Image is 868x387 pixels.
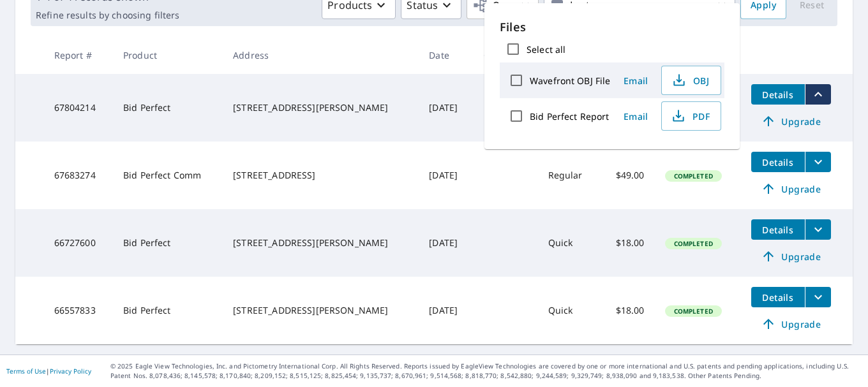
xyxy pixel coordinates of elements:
span: Upgrade [759,113,823,129]
span: Completed [666,172,721,180]
label: Bid Perfect Report [530,110,609,122]
td: Quick [538,209,600,277]
td: 66557833 [44,277,113,344]
td: Regular [538,142,600,209]
a: Privacy Policy [50,367,91,376]
td: [DATE] [419,277,474,344]
p: | [6,367,91,375]
p: Refine results by choosing filters [36,10,179,21]
th: Report # [44,36,113,74]
th: Product [113,36,223,74]
span: Upgrade [759,181,823,196]
label: Select all [527,43,565,55]
td: [DATE] [419,209,474,277]
td: Bid Perfect [113,209,223,277]
span: Details [759,89,797,101]
div: [STREET_ADDRESS][PERSON_NAME] [233,237,408,249]
button: Email [615,106,656,126]
button: filesDropdownBtn-67683274 [805,152,831,172]
a: Upgrade [751,179,831,199]
td: Bid Perfect Comm [113,142,223,209]
span: Details [759,156,797,168]
th: Date [419,36,474,74]
a: Upgrade [751,246,831,267]
span: Email [620,110,651,122]
a: Upgrade [751,111,831,131]
div: [STREET_ADDRESS][PERSON_NAME] [233,304,408,317]
div: [STREET_ADDRESS] [233,169,408,182]
label: Wavefront OBJ File [530,75,610,87]
span: Details [759,224,797,236]
td: Bid Perfect [113,277,223,344]
button: filesDropdownBtn-66557833 [805,287,831,307]
span: Details [759,291,797,303]
td: Quick [538,277,600,344]
td: 66727600 [44,209,113,277]
span: Upgrade [759,249,823,264]
td: 67804214 [44,74,113,142]
td: $49.00 [600,142,655,209]
span: PDF [670,108,710,124]
td: Bid Perfect [113,74,223,142]
td: 67683274 [44,142,113,209]
th: Claim ID [474,36,538,74]
button: detailsBtn-66727600 [751,219,805,240]
div: [STREET_ADDRESS][PERSON_NAME] [233,101,408,114]
button: PDF [661,101,721,131]
td: [DATE] [419,142,474,209]
button: OBJ [661,66,721,95]
button: filesDropdownBtn-67804214 [805,84,831,105]
span: Upgrade [759,316,823,332]
button: filesDropdownBtn-66727600 [805,219,831,240]
a: Terms of Use [6,367,46,376]
td: [DATE] [419,74,474,142]
span: OBJ [670,73,710,88]
td: $18.00 [600,277,655,344]
button: detailsBtn-67804214 [751,84,805,105]
a: Upgrade [751,314,831,334]
th: Address [223,36,419,74]
td: $18.00 [600,209,655,277]
span: Completed [666,307,721,316]
span: Email [620,75,651,87]
button: detailsBtn-67683274 [751,152,805,172]
span: Completed [666,239,721,248]
button: detailsBtn-66557833 [751,287,805,307]
p: Files [500,18,724,36]
button: Email [615,71,656,91]
p: © 2025 Eagle View Technologies, Inc. and Pictometry International Corp. All Rights Reserved. Repo... [110,361,862,381]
